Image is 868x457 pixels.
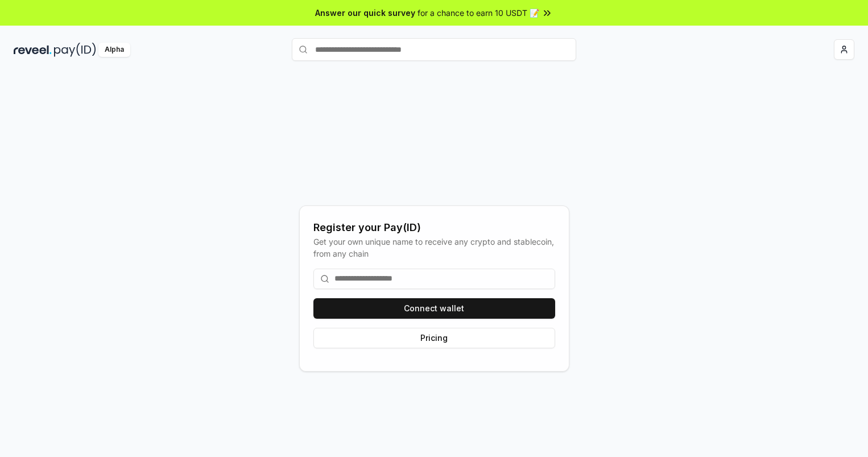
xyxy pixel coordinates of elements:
button: Connect wallet [313,298,555,319]
button: Pricing [313,328,555,348]
div: Register your Pay(ID) [313,220,555,236]
span: Answer our quick survey [315,7,415,19]
img: pay_id [54,43,96,57]
img: reveel_dark [14,43,52,57]
span: for a chance to earn 10 USDT 📝 [418,7,539,19]
div: Alpha [98,43,130,57]
div: Get your own unique name to receive any crypto and stablecoin, from any chain [313,236,555,260]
